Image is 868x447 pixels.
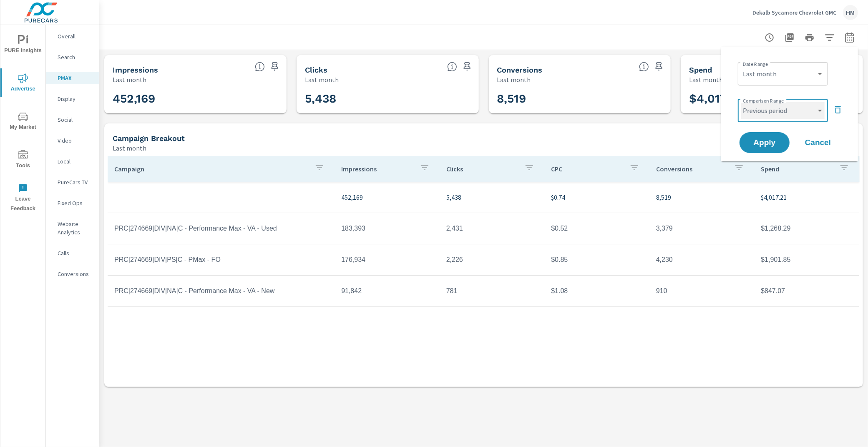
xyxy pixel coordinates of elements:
[3,183,43,213] span: Leave Feedback
[3,112,43,132] span: My Market
[46,155,99,168] div: Local
[544,218,649,239] td: $0.52
[689,65,712,74] h5: Spend
[46,197,99,209] div: Fixed Ops
[821,29,838,46] button: Apply Filters
[841,29,858,46] button: Select Date Range
[46,72,99,84] div: PMAX
[497,75,531,85] p: Last month
[447,62,457,72] span: The number of times an ad was clicked by a consumer.
[113,143,146,153] p: Last month
[46,268,99,280] div: Conversions
[761,192,853,202] p: $4,017.21
[46,218,99,239] div: Website Analytics
[656,192,748,202] p: 8,519
[46,134,99,147] div: Video
[754,218,859,239] td: $1,268.29
[793,132,843,153] button: Cancel
[446,165,518,173] p: Clicks
[652,60,666,73] span: Save this to your personalized report
[754,281,859,301] td: $847.07
[113,134,185,143] h5: Campaign Breakout
[754,249,859,270] td: $1,901.85
[639,62,649,72] span: Total Conversions include Actions, Leads and Unmapped.
[0,25,45,217] div: nav menu
[46,51,99,63] div: Search
[801,139,835,146] span: Cancel
[843,5,858,20] div: HM
[46,30,99,43] div: Overall
[58,95,92,103] p: Display
[649,249,755,270] td: 4,230
[740,132,790,153] button: Apply
[761,165,833,173] p: Spend
[752,9,836,16] p: Dekalb Sycamore Chevrolet GMC
[649,218,755,239] td: 3,379
[58,157,92,166] p: Local
[305,92,470,106] h3: 5,438
[544,249,649,270] td: $0.85
[551,165,623,173] p: CPC
[46,176,99,188] div: PureCars TV
[46,93,99,105] div: Display
[497,65,543,74] h5: Conversions
[440,249,545,270] td: 2,226
[58,178,92,186] p: PureCars TV
[341,192,433,202] p: 452,169
[801,29,818,46] button: Print Report
[305,65,327,74] h5: Clicks
[58,32,92,40] p: Overall
[58,53,92,61] p: Search
[689,92,855,106] h3: $4,017
[335,218,440,239] td: 183,393
[748,139,781,146] span: Apply
[440,281,545,301] td: 781
[649,281,755,301] td: 910
[58,220,92,236] p: Website Analytics
[3,150,43,171] span: Tools
[460,60,474,73] span: Save this to your personalized report
[551,192,643,202] p: $0.74
[58,199,92,207] p: Fixed Ops
[335,249,440,270] td: 176,934
[440,218,545,239] td: 2,431
[46,247,99,259] div: Calls
[255,62,265,72] span: The number of times an ad was shown on your behalf.
[114,165,308,173] p: Campaign
[108,249,335,270] td: PRC|274669|DIV|PS|C - PMax - FO
[113,92,278,106] h3: 452,169
[781,29,798,46] button: "Export Report to PDF"
[113,65,158,74] h5: Impressions
[58,136,92,145] p: Video
[341,165,413,173] p: Impressions
[335,281,440,301] td: 91,842
[3,35,43,55] span: PURE Insights
[446,192,538,202] p: 5,438
[58,116,92,124] p: Social
[305,75,339,85] p: Last month
[113,75,146,85] p: Last month
[108,218,335,239] td: PRC|274669|DIV|NA|C - Performance Max - VA - Used
[656,165,728,173] p: Conversions
[46,113,99,126] div: Social
[58,74,92,82] p: PMAX
[544,281,649,301] td: $1.08
[108,281,335,301] td: PRC|274669|DIV|NA|C - Performance Max - VA - New
[58,249,92,257] p: Calls
[58,270,92,278] p: Conversions
[3,73,43,94] span: Advertise
[689,75,723,85] p: Last month
[268,60,282,73] span: Save this to your personalized report
[497,92,663,106] h3: 8,519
